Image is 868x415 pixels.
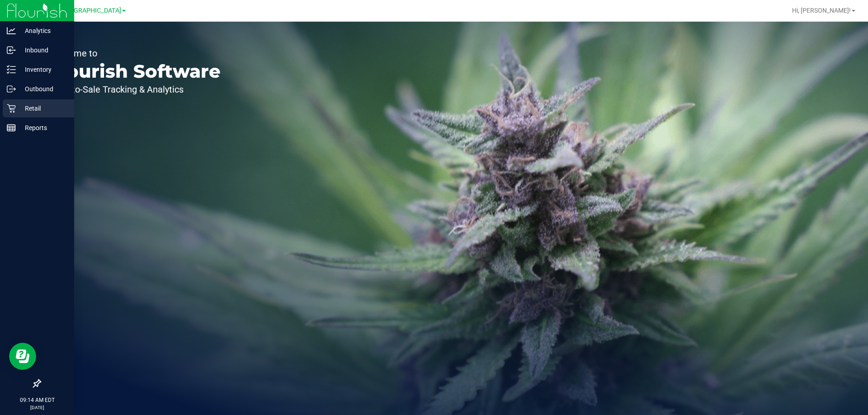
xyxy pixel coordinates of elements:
[49,49,221,58] p: Welcome to
[7,104,16,113] inline-svg: Retail
[16,45,70,56] p: Inbound
[59,7,121,14] span: [GEOGRAPHIC_DATA]
[16,25,70,36] p: Analytics
[4,396,70,404] p: 09:14 AM EDT
[49,85,221,94] p: Seed-to-Sale Tracking & Analytics
[16,122,70,133] p: Reports
[16,103,70,114] p: Retail
[7,26,16,35] inline-svg: Analytics
[7,123,16,132] inline-svg: Reports
[7,84,16,93] inline-svg: Outbound
[16,64,70,75] p: Inventory
[9,343,36,370] iframe: Resource center
[7,46,16,55] inline-svg: Inbound
[49,62,221,80] p: Flourish Software
[4,404,70,411] p: [DATE]
[16,84,70,94] p: Outbound
[792,7,851,14] span: Hi, [PERSON_NAME]!
[7,65,16,74] inline-svg: Inventory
